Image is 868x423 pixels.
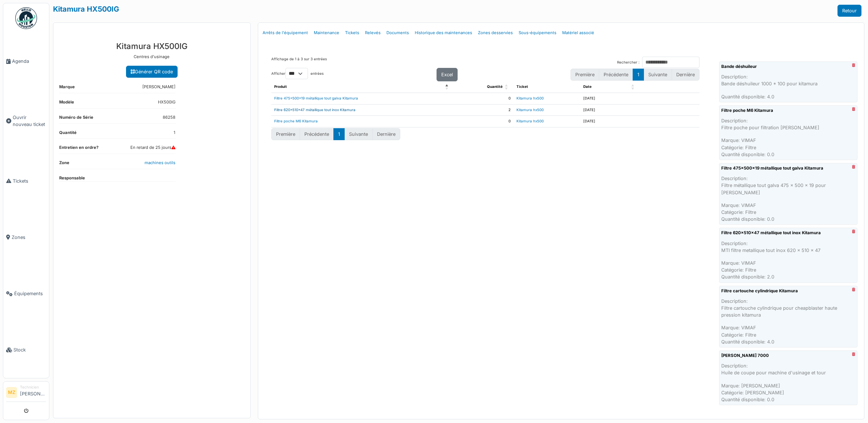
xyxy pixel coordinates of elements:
p: Filtre cartouche cylindrique pour cheapblaster haute pression kitamura [721,305,855,318]
a: Filtre cartouche cylindrique Kitamura [721,288,798,294]
span: Ticket [516,85,528,89]
div: Description: Marque: VIMAF Catégorie: Filtre Quantité disponible: 4.0 [721,298,855,345]
dd: HX500IG [158,99,175,105]
p: Bande déshuileur 1000 * 100 pour kitamura [721,80,855,87]
dt: Modèle [59,99,74,108]
a: Stock [3,322,49,378]
a: Retour [837,5,861,17]
a: Arrêts de l'équipement [260,24,311,41]
a: Tickets [3,153,49,209]
dt: Entretien en ordre? [59,145,98,154]
a: Générer QR code [126,66,178,78]
dt: Numéro de Série [59,114,93,123]
a: Filtre poche M6 Kitamura [721,107,773,114]
span: Excel [441,72,453,77]
a: Tickets [342,24,362,41]
p: Filtre poche pour filtration [PERSON_NAME] [721,124,855,131]
label: Afficher entrées [271,68,324,79]
dd: 1 [174,130,175,136]
td: 0 [454,93,514,105]
div: Description: Marque: [PERSON_NAME] Catégorie: [PERSON_NAME] Quantité disponible: 0.0 [721,362,855,403]
img: Badge_color-CXgf-gQk.svg [15,7,37,29]
a: Équipements [3,265,49,322]
span: Date: Activate to sort [631,81,636,93]
a: Kitamura hx500 [516,96,544,100]
dt: Responsable [59,175,85,181]
div: Description: Quantité disponible: 4.0 [721,73,855,100]
td: 0 [454,116,514,127]
a: Agenda [3,33,49,89]
a: Kitamura hx500 [516,119,544,123]
div: Description: Marque: VIMAF Catégorie: Filtre Quantité disponible: 2.0 [721,240,855,281]
dd: En retard de 25 jours [130,145,175,151]
button: 1 [633,69,644,81]
a: Matériel associé [559,24,597,41]
span: Produit [274,85,287,89]
a: Bande déshuileur [721,64,757,70]
p: Filtre métallique tout galva 475 x 500 x 19 pour [PERSON_NAME] [721,182,855,196]
span: Quantité: Activate to sort [505,81,509,93]
a: Zones [3,209,49,265]
td: [DATE] [580,116,640,127]
a: Documents [384,24,412,41]
a: Filtre 475x500x19 métallique tout galva Kitamura [274,96,358,100]
a: Kitamura hx500 [516,108,544,112]
p: Huile de coupe pour machine d'usinage et tour [721,369,855,376]
a: [PERSON_NAME] 7000 [721,353,769,359]
dd: 86258 [163,114,175,121]
span: Agenda [12,58,46,65]
button: 1 [333,128,345,140]
td: [DATE] [580,104,640,116]
li: [PERSON_NAME] [20,385,46,400]
a: Zones desservies [475,24,516,41]
label: Rechercher : [617,60,640,65]
p: MTI filtre metallique tout inox 620 x 510 x 47 [721,247,855,254]
a: Maintenance [311,24,342,41]
span: Zones [12,234,46,241]
nav: pagination [571,69,699,81]
h3: Kitamura HX500IG [59,41,244,51]
span: Date [583,85,592,89]
a: Filtre 620x510x47 métallique tout inox Kitamura [721,230,821,236]
a: Filtre 475x500x19 métallique tout galva Kitamura [721,165,823,171]
select: Afficherentrées [285,68,308,79]
dt: Zone [59,160,69,169]
div: Description: Marque: VIMAF Catégorie: Filtre Quantité disponible: 0.0 [721,117,855,158]
dt: Quantité [59,130,77,139]
p: Centres d'usinage [59,54,244,60]
a: Sous-équipements [516,24,559,41]
a: Ouvrir nouveau ticket [3,89,49,152]
dt: Marque [59,84,75,93]
a: Kitamura HX500IG [53,5,119,13]
a: MZ Technicien[PERSON_NAME] [6,385,46,402]
span: Tickets [13,178,46,184]
a: Relevés [362,24,384,41]
button: Excel [437,68,458,81]
li: MZ [6,387,17,398]
a: Filtre 620x510x47 métallique tout inox Kitamura [274,108,356,112]
div: Description: Marque: VIMAF Catégorie: Filtre Quantité disponible: 0.0 [721,175,855,223]
td: [DATE] [580,93,640,105]
span: Produit: Activate to invert sorting [445,81,450,93]
span: Quantité [487,85,503,89]
span: Équipements [14,290,46,297]
span: Ouvrir nouveau ticket [13,114,46,128]
a: Filtre poche M6 Kitamura [274,119,318,123]
a: Historique des maintenances [412,24,475,41]
div: Technicien [20,385,46,390]
td: 2 [454,104,514,116]
a: machines outils [145,160,175,165]
div: Affichage de 1 à 3 sur 3 entrées [271,57,327,68]
dd: [PERSON_NAME] [142,84,175,90]
span: Stock [13,346,46,353]
nav: pagination [271,128,699,140]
